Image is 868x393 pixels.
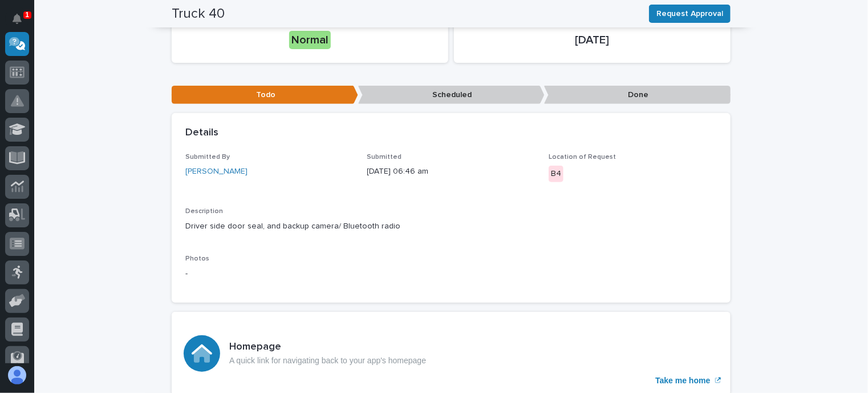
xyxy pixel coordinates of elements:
button: Notifications [5,7,29,31]
p: [DATE] [468,33,717,47]
div: Notifications1 [14,14,29,32]
button: Request Approval [649,5,731,23]
p: - [185,268,354,280]
span: Description [185,208,223,215]
p: Done [544,86,731,105]
p: Driver side door seal, and backup camera/ Bluetooth radio [185,220,717,232]
span: Location of Request [549,154,616,161]
a: [PERSON_NAME] [185,166,248,178]
p: Take me home [655,376,710,386]
p: [DATE] 06:46 am [367,166,536,178]
h3: Homepage [229,341,426,354]
p: A quick link for navigating back to your app's homepage [229,356,426,366]
p: Todo [172,86,358,105]
span: Submitted [367,154,402,161]
span: Request Approval [656,7,723,21]
p: Scheduled [358,86,545,105]
p: 1 [25,11,29,19]
h2: Details [185,127,218,139]
button: users-avatar [5,363,29,387]
div: Normal [289,31,331,49]
div: B4 [549,166,563,182]
span: Submitted By [185,154,230,161]
h2: Truck 40 [172,6,225,22]
span: Photos [185,255,209,262]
